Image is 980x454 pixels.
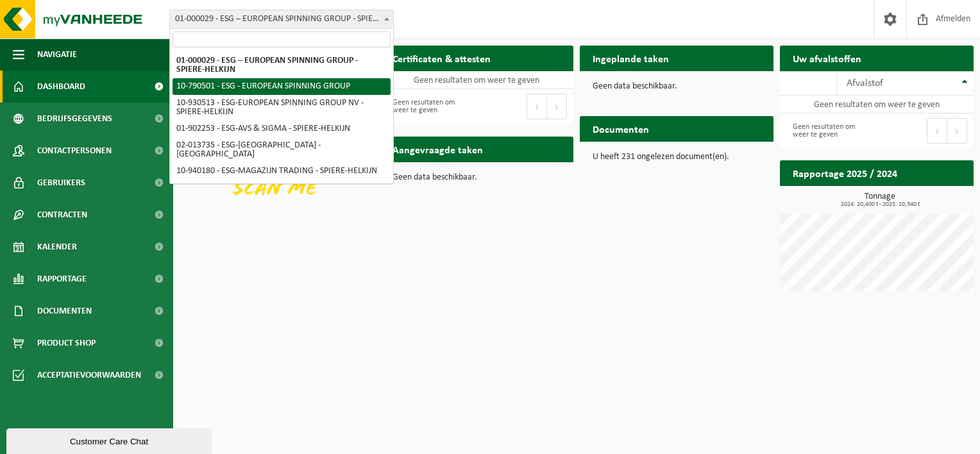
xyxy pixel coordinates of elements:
[786,117,870,145] div: Geen resultaten om weer te geven
[170,10,393,28] span: 01-000029 - ESG – EUROPEAN SPINNING GROUP - SPIERE-HELKIJN
[37,295,92,327] span: Documenten
[37,231,77,263] span: Kalender
[173,137,391,163] li: 02-013735 - ESG-[GEOGRAPHIC_DATA] - [GEOGRAPHIC_DATA]
[593,153,761,162] p: U heeft 231 ongelezen document(en).
[173,95,391,121] li: 10-930513 - ESG-EUROPEAN SPINNING GROUP NV - SPIERE-HELKIJN
[847,78,883,88] span: Afvalstof
[37,38,77,71] span: Navigatie
[173,163,391,180] li: 10-940180 - ESG-MAGAZIJN TRADING - SPIERE-HELKIJN
[380,46,503,71] h2: Certificaten & attesten
[37,103,112,135] span: Bedrijfsgegevens
[780,96,974,113] td: Geen resultaten om weer te geven
[580,116,662,141] h2: Documenten
[393,173,561,182] p: Geen data beschikbaar.
[386,92,470,121] div: Geen resultaten om weer te geven
[37,71,85,103] span: Dashboard
[173,53,391,78] li: 01-000029 - ESG – EUROPEAN SPINNING GROUP - SPIERE-HELKIJN
[173,121,391,137] li: 01-902253 - ESG-AVS & SIGMA - SPIERE-HELKIJN
[780,160,910,185] h2: Rapportage 2025 / 2024
[927,118,947,144] button: Previous
[173,78,391,95] li: 10-790501 - ESG - EUROPEAN SPINNING GROUP
[527,94,547,119] button: Previous
[380,137,496,162] h2: Aangevraagde taken
[380,71,573,89] td: Geen resultaten om weer te geven
[786,201,974,208] span: 2024: 20,400 t - 2025: 10,340 t
[37,359,141,391] span: Acceptatievoorwaarden
[580,46,682,71] h2: Ingeplande taken
[547,94,567,119] button: Next
[169,10,394,29] span: 01-000029 - ESG – EUROPEAN SPINNING GROUP - SPIERE-HELKIJN
[786,192,974,208] h3: Tonnage
[6,426,214,454] iframe: chat widget
[593,82,761,91] p: Geen data beschikbaar.
[947,118,967,144] button: Next
[780,46,874,71] h2: Uw afvalstoffen
[173,180,391,196] li: 02-013733 - ESG-REKKEM - REKKEM
[37,263,87,295] span: Rapportage
[37,167,85,199] span: Gebruikers
[37,135,112,167] span: Contactpersonen
[878,185,972,211] a: Bekijk rapportage
[37,327,96,359] span: Product Shop
[37,199,87,231] span: Contracten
